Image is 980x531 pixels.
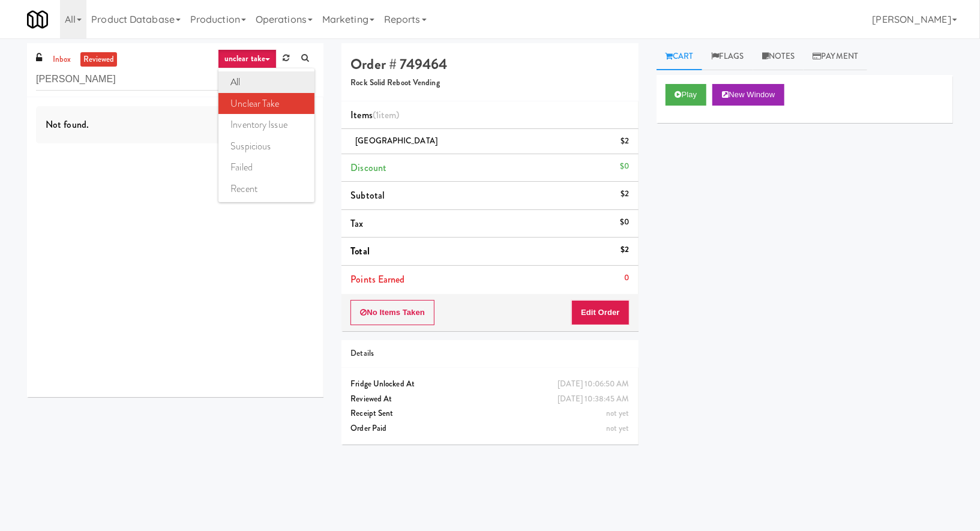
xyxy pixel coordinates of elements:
div: $2 [621,134,629,149]
a: recent [218,178,314,200]
div: $0 [620,159,629,174]
div: Receipt Sent [350,406,629,421]
div: $0 [620,215,629,230]
span: not yet [606,407,630,419]
button: New Window [712,84,784,106]
h5: Rock Solid Reboot Vending [350,79,629,88]
a: suspicious [218,136,314,157]
a: inventory issue [218,114,314,136]
span: Points Earned [350,272,404,286]
span: [GEOGRAPHIC_DATA] [355,135,437,146]
div: 0 [625,271,630,286]
a: failed [218,157,314,178]
a: Payment [804,43,867,70]
div: Details [350,346,629,361]
img: Micromart [27,9,48,30]
a: unclear take [218,93,314,115]
a: Flags [702,43,753,70]
span: Tax [350,217,363,230]
div: [DATE] 10:06:50 AM [558,377,630,392]
a: Cart [657,43,703,70]
span: Total [350,244,370,258]
div: Order Paid [350,421,629,436]
div: Fridge Unlocked At [350,377,629,392]
span: not yet [606,422,630,434]
div: $2 [621,242,629,257]
button: Play [666,84,707,106]
span: Not found. [46,118,89,131]
span: Subtotal [350,188,385,202]
button: No Items Taken [350,300,434,325]
div: Reviewed At [350,392,629,407]
ng-pluralize: item [379,108,396,122]
span: Items [350,108,399,122]
input: Search vision orders [36,68,314,91]
span: Discount [350,161,386,175]
a: reviewed [80,52,118,67]
a: inbox [50,52,74,67]
button: Edit Order [571,300,630,325]
a: all [218,71,314,93]
div: [DATE] 10:38:45 AM [558,392,630,407]
h4: Order # 749464 [350,56,629,72]
div: $2 [621,187,629,202]
a: unclear take [218,49,277,68]
a: Notes [753,43,804,70]
span: (1 ) [373,108,400,122]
